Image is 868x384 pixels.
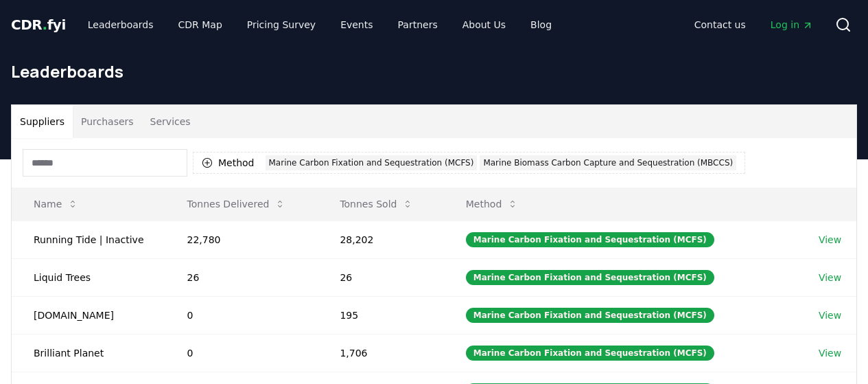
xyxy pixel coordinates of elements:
[236,12,327,37] a: Pricing Survey
[329,12,384,37] a: Events
[451,12,517,37] a: About Us
[760,12,824,37] a: Log in
[12,296,165,334] td: [DOMAIN_NAME]
[318,296,443,334] td: 195
[318,258,443,296] td: 26
[819,271,841,284] a: View
[466,232,714,247] div: Marine Carbon Fixation and Sequestration (MCFS)
[819,233,841,247] a: View
[142,105,199,138] button: Services
[318,221,443,258] td: 28,202
[11,16,66,33] span: CDR fyi
[165,258,318,296] td: 26
[73,105,142,138] button: Purchasers
[167,12,233,37] a: CDR Map
[519,12,563,37] a: Blog
[165,296,318,334] td: 0
[466,346,714,361] div: Marine Carbon Fixation and Sequestration (MCFS)
[819,308,841,322] a: View
[12,258,165,296] td: Liquid Trees
[165,221,318,258] td: 22,780
[11,15,66,34] a: CDR.fyi
[12,105,73,138] button: Suppliers
[43,16,47,33] span: .
[176,190,297,218] button: Tonnes Delivered
[23,190,89,218] button: Name
[683,12,757,37] a: Contact us
[266,155,478,170] div: Marine Carbon Fixation and Sequestration (MCFS)
[819,346,841,360] a: View
[329,190,424,218] button: Tonnes Sold
[387,12,449,37] a: Partners
[11,60,857,82] h1: Leaderboards
[318,334,443,372] td: 1,706
[480,155,736,170] div: Marine Biomass Carbon Capture and Sequestration (MBCCS)
[165,334,318,372] td: 0
[466,308,714,323] div: Marine Carbon Fixation and Sequestration (MCFS)
[771,18,813,32] span: Log in
[12,334,165,372] td: Brilliant Planet
[455,190,530,218] button: Method
[12,221,165,258] td: Running Tide | Inactive
[466,270,714,285] div: Marine Carbon Fixation and Sequestration (MCFS)
[683,12,824,37] nav: Main
[77,12,165,37] a: Leaderboards
[193,152,745,174] button: MethodMarine Carbon Fixation and Sequestration (MCFS)Marine Biomass Carbon Capture and Sequestrat...
[77,12,563,37] nav: Main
